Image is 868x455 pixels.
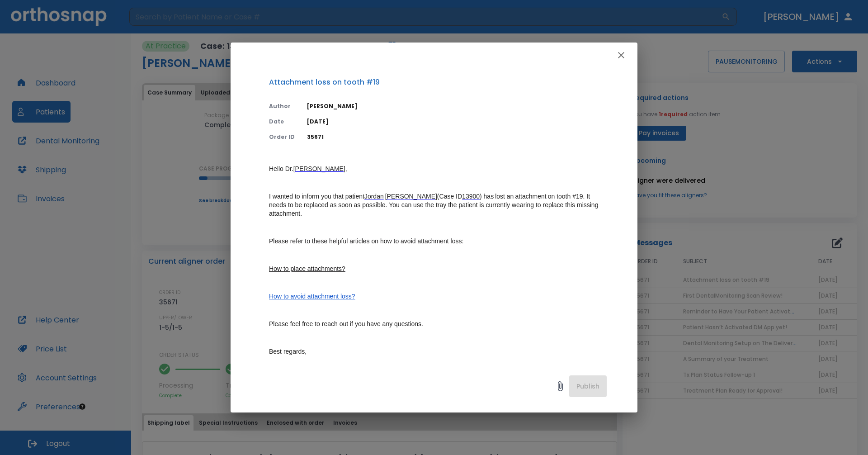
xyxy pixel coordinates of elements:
[269,133,296,141] p: Order ID
[155,293,170,307] button: Send a message…
[269,348,307,355] span: Best regards,
[437,193,462,200] span: (Case ID
[269,102,296,110] p: Author
[364,193,384,200] a: Jordan
[269,118,296,126] p: Date
[142,4,159,21] button: Home
[57,5,94,11] h1: Orthosnap
[515,193,546,200] span: attachment
[269,193,600,217] span: on tooth #19. It needs to be replaced as soon as possible. You can use the tray the patient is cu...
[462,193,480,200] a: 13900
[64,11,106,20] p: A few minutes
[43,296,50,303] button: Upload attachment
[269,237,463,245] span: Please refer to these helpful articles on how to avoid attachment loss:
[269,165,293,172] span: Hello Dr.
[269,320,423,327] span: Please feel free to reach out if you have any questions.
[269,265,345,273] a: How to place attachments?
[269,77,607,88] p: Attachment loss on tooth #19
[480,193,494,200] span: ) has
[269,293,355,300] a: How to avoid attachment loss?
[159,4,175,20] div: Close
[28,296,36,303] button: Gif picker
[26,5,40,19] img: Profile image for Ma
[6,4,23,21] button: go back
[38,5,53,19] img: Profile image for Michael
[293,165,345,173] a: [PERSON_NAME]
[8,277,173,293] textarea: Message…
[57,296,65,303] button: Start recording
[495,193,514,200] span: lost an
[269,193,364,200] span: I wanted to inform you that patient
[307,102,607,110] p: [PERSON_NAME]
[307,133,607,141] p: 35671
[14,296,21,303] button: Emoji picker
[345,165,347,172] span: ,
[269,265,345,272] ins: How to place attachments?
[307,118,607,126] p: [DATE]
[385,193,437,200] a: [PERSON_NAME]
